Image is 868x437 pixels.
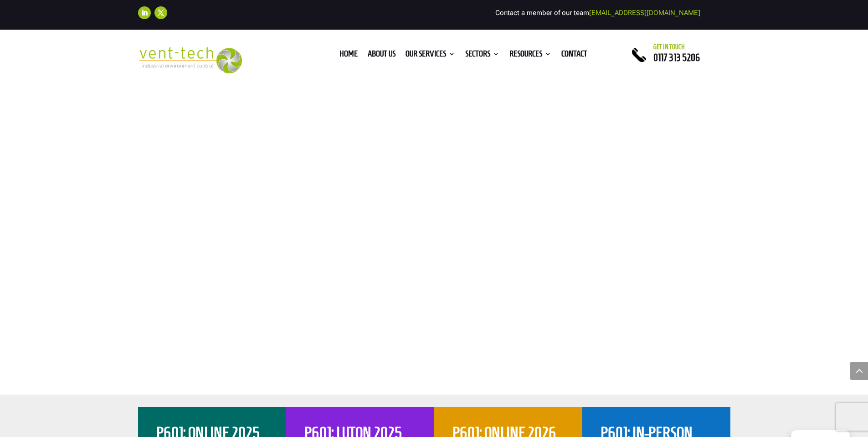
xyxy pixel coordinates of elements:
[495,9,700,17] span: Contact a member of our team
[509,51,551,61] a: Resources
[368,51,395,61] a: About us
[653,43,685,51] span: Get in touch
[561,51,587,61] a: Contact
[154,6,167,19] a: Follow on X
[589,9,700,17] a: [EMAIL_ADDRESS][DOMAIN_NAME]
[138,6,151,19] a: Follow on LinkedIn
[653,52,700,63] a: 0117 313 5206
[465,51,499,61] a: Sectors
[406,51,455,61] a: Our Services
[339,51,358,61] a: Home
[138,47,242,74] img: 2023-09-27T08_35_16.549ZVENT-TECH---Clear-background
